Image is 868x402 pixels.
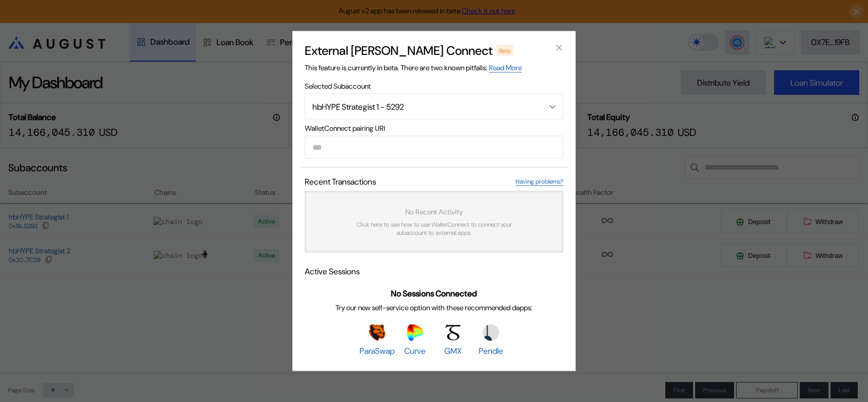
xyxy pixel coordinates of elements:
a: CurveCurve [398,324,432,356]
span: GMX [444,345,462,356]
a: GMXGMX [436,324,470,356]
div: Beta [497,45,513,55]
a: No Recent ActivityClick here to see how to use WalletConnect to connect your subaccount to extern... [305,191,563,253]
span: Click here to see how to use WalletConnect to connect your subaccount to external apps. [346,220,522,237]
span: This feature is currently in beta. There are two known pitfalls: [305,63,522,73]
button: close modal [551,39,567,56]
a: Having problems? [516,177,563,186]
img: GMX [445,324,461,340]
span: WalletConnect pairing URI [305,124,563,133]
a: Read More [489,63,522,73]
a: ParaSwapParaSwap [360,324,394,356]
span: Active Sessions [305,266,360,277]
span: Recent Transactions [305,176,376,187]
span: No Recent Activity [405,207,463,216]
button: Open menu [305,94,563,119]
h2: External [PERSON_NAME] Connect [305,43,492,58]
img: ParaSwap [369,324,385,340]
span: Curve [404,345,426,356]
span: ParaSwap [360,345,394,356]
span: Try our new self-service option with these recommended dapps: [336,303,532,312]
div: hbHYPE Strategist 1 - 5292 [312,101,529,112]
img: Pendle [483,324,499,340]
span: Selected Subaccount [305,82,563,91]
span: Pendle [479,345,503,356]
span: No Sessions Connected [391,288,477,298]
img: Curve [407,324,423,340]
a: PendlePendle [474,324,508,356]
